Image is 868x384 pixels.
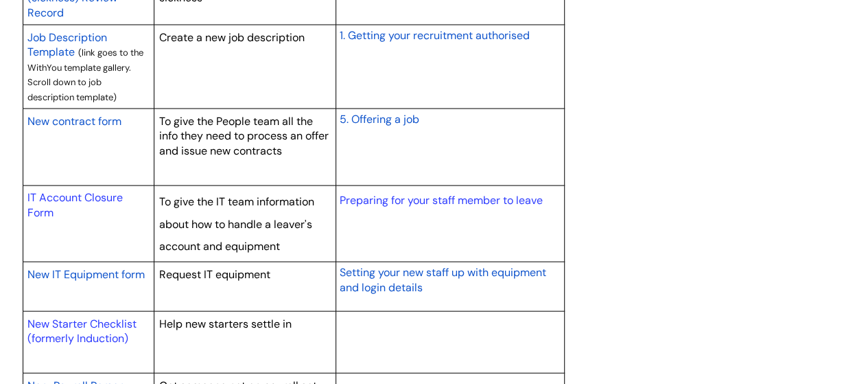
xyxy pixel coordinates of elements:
a: New contract form [27,113,121,129]
span: 1. Getting your recruitment authorised [339,28,529,43]
span: Setting your new staff up with equipment and login details [339,265,546,295]
span: New IT Equipment form [27,267,145,282]
a: Preparing for your staff member to leave [339,193,542,207]
span: (link goes to the WithYou template gallery. Scroll down to job description template) [27,47,143,103]
span: To give the People team all the info they need to process an offer and issue new contracts [159,114,329,158]
a: New IT Equipment form [27,266,145,282]
a: IT Account Closure Form [27,190,123,220]
a: 1. Getting your recruitment authorised [339,27,529,43]
span: New contract form [27,114,121,128]
a: Job Description Template [27,29,107,60]
a: Setting your new staff up with equipment and login details [339,264,546,295]
a: New Starter Checklist (formerly Induction) [27,317,137,346]
span: To give the IT team information about how to handle a leaver's account and equipment [159,194,314,253]
a: 5. Offering a job [339,111,419,127]
span: Create a new job description [159,30,305,45]
span: Request IT equipment [159,267,270,282]
span: 5. Offering a job [339,112,419,126]
span: Help new starters settle in [159,317,292,331]
span: Job Description Template [27,30,107,60]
